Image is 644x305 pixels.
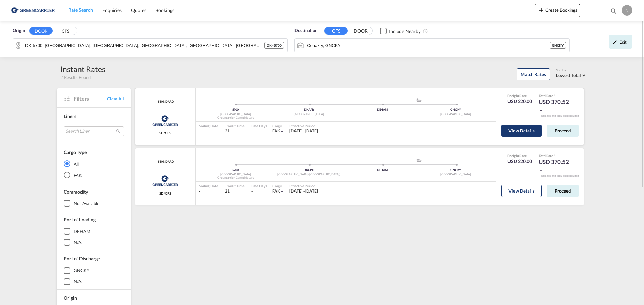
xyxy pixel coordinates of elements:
[199,123,218,128] div: Sailing Date
[150,112,180,129] img: Greencarrier Consolidators
[232,108,239,111] span: 5700
[389,28,421,35] div: Include Nearby
[537,6,545,14] md-icon: icon-plus 400-fg
[419,168,492,172] div: GNCKY
[156,100,174,104] div: Contract / Rate Agreement / Tariff / Spot Pricing Reference Number: STANDARD
[251,123,267,128] div: Free Days
[64,172,124,178] md-radio-button: FAK
[272,123,285,128] div: Cargo
[13,39,287,52] md-input-container: DK-5700, Bjerreby, Brændeskov, Bregninge, Drejoe, Egense, Fredens, Gudbjerg, Heldager, Hjortoe, L...
[419,108,492,112] div: GNCKY
[102,7,122,13] span: Enquiries
[251,128,253,134] div: -
[553,154,555,158] span: Subject to Remarks
[289,188,318,194] span: [DATE] - [DATE]
[225,128,245,134] div: 21
[74,95,107,102] span: Filters
[294,27,317,34] span: Destination
[64,256,100,261] span: Port of Discharge
[307,40,550,50] input: Search by Port
[346,108,419,112] div: DEHAM
[199,176,272,180] div: Greencarrier Consolidators
[539,153,572,158] div: Total Rate
[272,188,280,194] span: FAK
[272,112,346,117] div: [GEOGRAPHIC_DATA]
[622,5,632,16] div: N
[507,158,532,165] div: USD 220.00
[64,160,124,167] md-radio-button: All
[539,93,572,98] div: Total Rate
[539,108,543,113] md-icon: icon-chevron-down
[536,174,584,178] div: Remark and Inclusion included
[272,128,280,133] span: FAK
[199,188,218,194] div: -
[74,239,82,245] div: N/A
[64,189,88,195] span: Commodity
[156,100,174,104] span: STANDARD
[507,93,532,98] div: Freight Rate
[295,39,569,52] md-input-container: Conakry, GNCKY
[64,239,124,246] md-checkbox: N/A
[272,183,285,188] div: Cargo
[556,71,587,79] md-select: Select: Lowest Total
[60,74,91,80] span: 2 Results Found
[74,200,99,206] div: not available
[155,7,174,13] span: Bookings
[280,129,284,134] md-icon: icon-chevron-down
[225,123,245,128] div: Transit Time
[349,27,372,35] button: DOOR
[610,7,618,17] div: icon-magnify
[64,113,76,119] span: Liners
[380,27,421,34] md-checkbox: Checkbox No Ink
[150,172,180,189] img: Greencarrier Consolidators
[289,183,318,188] div: Effective Period
[54,27,77,35] button: CFS
[419,172,492,177] div: [GEOGRAPHIC_DATA]
[199,172,272,177] div: [GEOGRAPHIC_DATA]
[289,128,318,134] div: 01 Sep 2025 - 30 Sep 2025
[423,28,428,34] md-icon: Unchecked: Ignores neighbouring ports when fetching rates.Checked : Includes neighbouring ports w...
[25,40,264,50] input: Search by Door
[13,27,25,34] span: Origin
[324,27,348,35] button: CFS
[68,7,93,13] span: Rate Search
[272,172,346,177] div: [GEOGRAPHIC_DATA] ([GEOGRAPHIC_DATA])
[553,94,555,98] span: Subject to Remarks
[232,168,239,172] span: 5700
[64,217,96,222] span: Port of Loading
[289,128,318,133] span: [DATE] - [DATE]
[415,98,423,102] md-icon: assets/icons/custom/ship-fill.svg
[159,191,171,196] span: SD/CFS
[156,160,174,164] span: STANDARD
[507,98,532,105] div: USD 220.00
[272,168,346,172] div: DKCPH
[199,128,218,134] div: -
[550,42,566,49] div: GNCKY
[501,185,542,197] button: View Details
[610,7,618,15] md-icon: icon-magnify
[536,114,584,118] div: Remark and Inclusion included
[535,4,580,17] button: icon-plus 400-fgCreate Bookings
[199,183,218,188] div: Sailing Date
[199,116,272,120] div: Greencarrier Consolidators
[159,131,171,135] span: SD/CFS
[289,188,318,194] div: 01 Sep 2025 - 30 Sep 2025
[156,160,174,164] div: Contract / Rate Agreement / Tariff / Spot Pricing Reference Number: STANDARD
[74,278,82,284] div: N/A
[267,43,282,48] span: DK - 5700
[539,98,572,114] div: USD 370.52
[539,158,572,174] div: USD 370.52
[64,228,124,235] md-checkbox: DEHAM
[539,168,543,173] md-icon: icon-chevron-down
[517,68,550,80] button: Match Rates
[225,188,245,194] div: 21
[107,96,124,102] span: Clear All
[251,183,267,188] div: Free Days
[64,149,87,156] div: Cargo Type
[251,188,253,194] div: -
[501,125,542,137] button: View Details
[64,278,124,285] md-checkbox: N/A
[64,267,124,274] md-checkbox: GNCKY
[225,183,245,188] div: Transit Time
[289,123,318,128] div: Effective Period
